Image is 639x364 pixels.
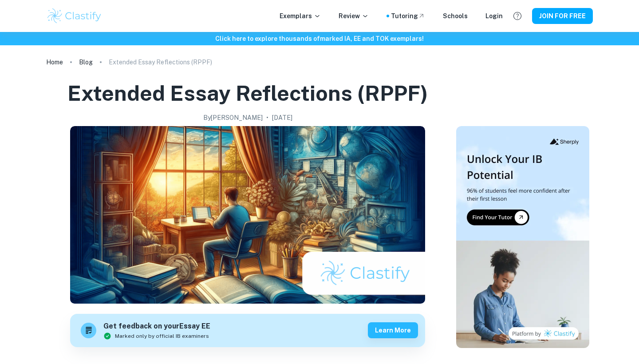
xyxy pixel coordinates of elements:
img: Thumbnail [456,126,589,348]
img: Clastify logo [46,7,103,25]
h6: Click here to explore thousands of marked IA, EE and TOK exemplars ! [2,34,637,44]
p: Review [339,11,369,21]
p: • [266,113,268,123]
a: Schools [443,11,468,21]
h2: By [PERSON_NAME] [203,113,263,123]
img: Extended Essay Reflections (RPPF) cover image [70,126,425,304]
a: Login [485,11,503,21]
button: Help and Feedback [510,8,525,24]
button: Learn more [368,322,418,338]
a: Get feedback on yourEssay EEMarked only by official IB examinersLearn more [70,314,425,347]
span: Marked only by official IB examiners [115,332,209,340]
p: Exemplars [280,11,321,21]
h6: Get feedback on your Essay EE [103,321,210,332]
a: Tutoring [391,11,425,21]
h1: Extended Essay Reflections (RPPF) [67,79,428,107]
a: Blog [79,56,93,68]
p: Extended Essay Reflections (RPPF) [109,57,212,67]
h2: [DATE] [272,113,292,123]
a: Home [46,56,63,68]
button: JOIN FOR FREE [532,8,593,24]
